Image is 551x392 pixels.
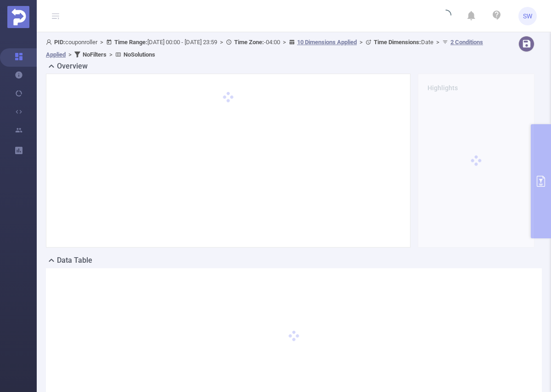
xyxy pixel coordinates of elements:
[433,39,442,46] span: >
[46,39,54,45] i: icon: user
[523,7,532,25] span: SW
[374,39,433,46] span: Date
[114,39,147,46] b: Time Range:
[66,51,74,58] span: >
[374,39,421,46] b: Time Dimensions :
[57,255,92,266] h2: Data Table
[57,61,88,72] h2: Overview
[54,39,65,46] b: PID:
[440,10,451,23] i: icon: loading
[83,51,107,58] b: No Filters
[297,39,357,46] u: 10 Dimensions Applied
[234,39,264,46] b: Time Zone:
[280,39,289,46] span: >
[46,39,483,58] span: couponroller [DATE] 00:00 - [DATE] 23:59 -04:00
[7,6,29,28] img: Protected Media
[217,39,226,46] span: >
[124,51,155,58] b: No Solutions
[357,39,365,46] span: >
[107,51,115,58] span: >
[97,39,106,46] span: >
